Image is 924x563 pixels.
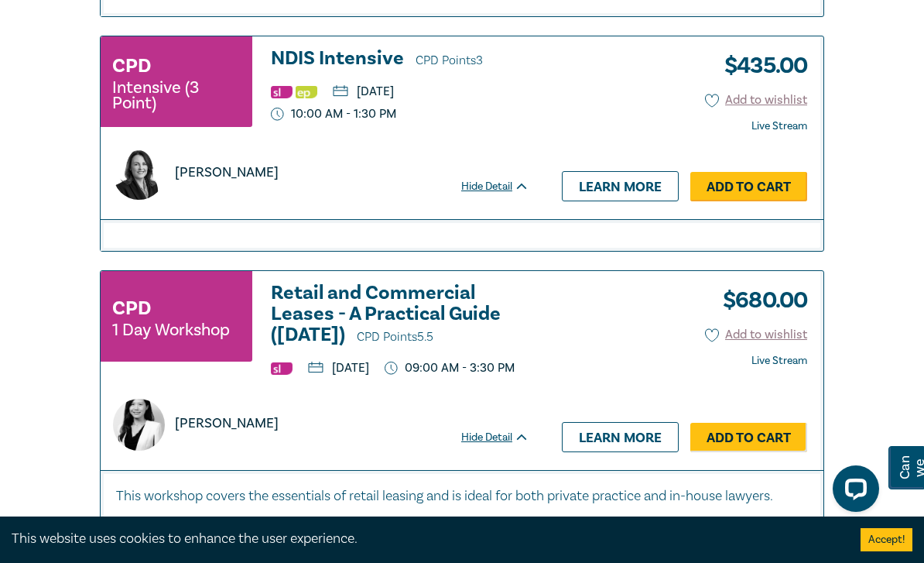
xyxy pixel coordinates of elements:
[861,528,912,551] button: Accept cookies
[461,430,546,445] div: Hide Detail
[112,322,230,338] small: 1 Day Workshop
[357,329,433,345] span: CPD Points 5.5
[113,399,165,451] img: https://s3.ap-southeast-2.amazonaws.com/leo-cussen-store-production-content/Contacts/Grace%20Xiao...
[112,52,151,80] h3: CPD
[562,171,679,201] a: Learn more
[385,361,515,376] p: 09:00 AM - 3:30 PM
[751,119,807,133] strong: Live Stream
[705,91,808,109] button: Add to wishlist
[271,283,529,348] h3: Retail and Commercial Leases - A Practical Guide ([DATE])
[271,86,293,99] img: Substantive Law
[713,48,807,84] h3: $ 435.00
[416,53,483,68] span: CPD Points 3
[333,85,394,98] p: [DATE]
[12,529,837,549] div: This website uses cookies to enhance the user experience.
[705,326,808,344] button: Add to wishlist
[175,163,279,183] p: [PERSON_NAME]
[308,362,369,374] p: [DATE]
[112,294,151,322] h3: CPD
[175,414,279,434] p: [PERSON_NAME]
[690,423,807,452] a: Add to Cart
[271,48,529,71] a: NDIS Intensive CPD Points3
[112,80,241,111] small: Intensive (3 Point)
[116,486,808,506] p: This workshop covers the essentials of retail leasing and is ideal for both private practice and ...
[271,107,396,122] p: 10:00 AM - 1:30 PM
[690,172,807,201] a: Add to Cart
[271,362,293,376] img: Substantive Law
[461,179,546,194] div: Hide Detail
[296,86,317,99] img: Ethics & Professional Responsibility
[113,148,165,200] img: https://s3.ap-southeast-2.amazonaws.com/leo-cussen-store-production-content/Contacts/Gemma%20McGr...
[271,283,529,348] a: Retail and Commercial Leases - A Practical Guide ([DATE]) CPD Points5.5
[711,283,807,318] h3: $ 680.00
[562,422,679,451] a: Learn more
[820,459,885,524] iframe: LiveChat chat widget
[271,48,529,71] h3: NDIS Intensive
[751,354,807,368] strong: Live Stream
